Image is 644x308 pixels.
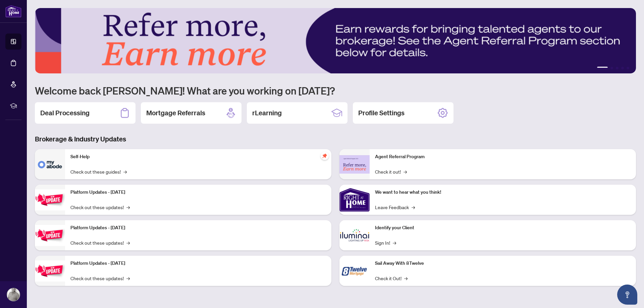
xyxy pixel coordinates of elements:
[7,288,20,301] img: Profile Icon
[146,108,205,118] h2: Mortgage Referrals
[393,239,396,246] span: →
[375,153,631,161] p: Agent Referral Program
[252,108,282,118] h2: rLearning
[123,168,127,175] span: →
[339,220,370,250] img: Identify your Client
[126,274,130,282] span: →
[70,260,326,267] p: Platform Updates - [DATE]
[404,168,407,175] span: →
[597,67,608,69] button: 1
[40,108,90,118] h2: Deal Processing
[5,5,21,17] img: logo
[627,67,629,69] button: 5
[404,274,408,282] span: →
[70,274,130,282] a: Check out these updates!→
[621,67,624,69] button: 4
[321,152,329,160] span: pushpin
[35,260,65,282] img: Platform Updates - June 23, 2025
[610,67,613,69] button: 2
[126,239,130,246] span: →
[375,224,631,232] p: Identify your Client
[35,149,65,179] img: Self-Help
[70,224,326,232] p: Platform Updates - [DATE]
[375,168,407,175] a: Check it out!→
[126,203,130,211] span: →
[375,239,396,246] a: Sign In!→
[35,8,636,73] img: Slide 0
[35,84,636,97] h1: Welcome back [PERSON_NAME]! What are you working on [DATE]?
[70,168,127,175] a: Check out these guides!→
[616,67,619,69] button: 3
[339,185,370,215] img: We want to hear what you think!
[339,256,370,286] img: Sail Away With 8Twelve
[70,239,130,246] a: Check out these updates!→
[339,155,370,174] img: Agent Referral Program
[375,274,408,282] a: Check it Out!→
[375,203,415,211] a: Leave Feedback→
[35,134,636,144] h3: Brokerage & Industry Updates
[35,225,65,246] img: Platform Updates - July 8, 2025
[35,189,65,210] img: Platform Updates - July 21, 2025
[70,203,130,211] a: Check out these updates!→
[358,108,405,118] h2: Profile Settings
[70,189,326,196] p: Platform Updates - [DATE]
[375,189,631,196] p: We want to hear what you think!
[412,203,415,211] span: →
[70,153,326,161] p: Self-Help
[375,260,631,267] p: Sail Away With 8Twelve
[617,285,637,305] button: Open asap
